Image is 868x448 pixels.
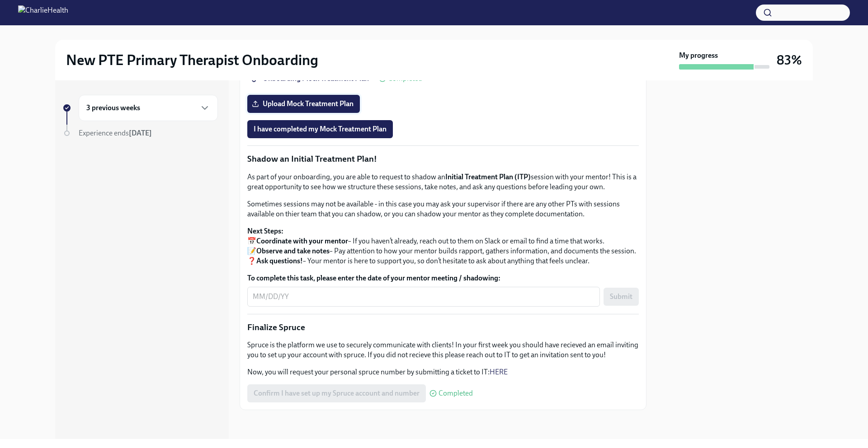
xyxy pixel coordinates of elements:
label: Upload Mock Treatment Plan [247,95,360,113]
strong: Initial Treatment Plan (ITP) [445,173,531,181]
h3: 83% [777,52,802,68]
img: CharlieHealth [18,5,68,20]
h2: New PTE Primary Therapist Onboarding [66,51,318,69]
span: Completed [388,75,422,82]
p: Now, you will request your personal spruce number by submitting a ticket to IT: [247,367,639,377]
p: As part of your onboarding, you are able to request to shadow an session with your mentor! This i... [247,172,639,192]
strong: Coordinate with your mentor [256,237,348,245]
p: Shadow an Initial Treatment Plan! [247,153,639,165]
span: I have completed my Mock Treatment Plan [254,125,387,134]
strong: Next Steps: [247,227,283,235]
label: To complete this task, please enter the date of your mentor meeting / shadowing: [247,273,639,283]
strong: [DATE] [129,129,152,137]
p: Spruce is the platform we use to securely communicate with clients! In your first week you should... [247,340,639,360]
div: 3 previous weeks [79,95,218,121]
span: Completed [439,390,473,397]
h6: 3 previous weeks [86,103,140,113]
strong: My progress [679,51,718,61]
strong: Observe and take notes [256,247,330,255]
span: Experience ends [79,129,152,137]
p: Sometimes sessions may not be available - in this case you may ask your supervisor if there are a... [247,199,639,219]
a: HERE [490,368,508,376]
p: 📅 – If you haven’t already, reach out to them on Slack or email to find a time that works. 📝 – Pa... [247,226,639,266]
p: Finalize Spruce [247,322,639,333]
span: Upload Mock Treatment Plan [254,99,354,108]
button: I have completed my Mock Treatment Plan [247,120,393,138]
strong: Ask questions! [256,257,303,265]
